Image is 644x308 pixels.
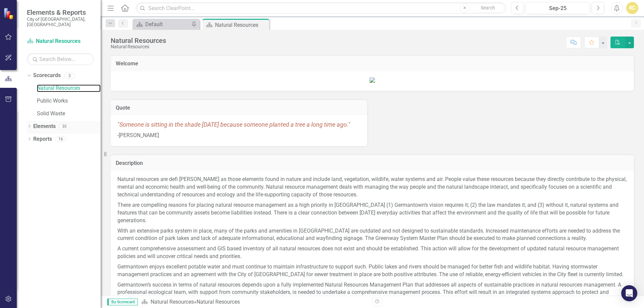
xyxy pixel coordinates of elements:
div: 16 [55,136,66,142]
a: Elements [33,123,56,130]
a: Default [134,20,190,28]
span: "Someone is sitting in the shade [DATE] because someone planted a tree a long time ago." [117,121,350,128]
a: Natural Resources [37,84,101,92]
input: Search Below... [27,53,94,65]
button: Search [471,3,504,13]
div: Natural Resources [215,21,268,29]
a: Solid Waste [37,110,101,118]
div: Sep-25 [528,4,588,12]
a: Reports [33,135,52,143]
button: KC [626,2,638,14]
img: ClearPoint Strategy [3,8,15,19]
span: Elements & Reports [27,8,94,16]
button: Sep-25 [526,2,590,14]
div: Default [145,20,190,28]
h3: Description [116,160,629,166]
p: Germantown enjoys excellent potable water and must continue to maintain infrastructure to support... [117,262,627,280]
p: A current comprehensive assessment and GIS based inventory of all natural resources does not exis... [117,244,627,262]
input: Search ClearPoint... [136,2,506,14]
div: Natural Resources [111,44,166,49]
div: Natural Resources [197,299,240,305]
p: With an extensive parks system in place, many of the parks and amenities in [GEOGRAPHIC_DATA] are... [117,226,627,244]
a: Natural Resources [27,38,94,45]
h3: Welcome [116,61,629,67]
p: Germantown’s success in terms of natural resources depends upon a fully implemented Natural Resou... [117,280,627,306]
span: Search [481,5,495,10]
div: Open Intercom Messenger [621,285,637,301]
div: Natural Resources [111,37,166,44]
small: City of [GEOGRAPHIC_DATA], [GEOGRAPHIC_DATA] [27,16,94,27]
a: Scorecards [33,72,61,79]
p: -[PERSON_NAME] [117,130,361,139]
a: Natural Resources [151,299,194,305]
img: 198-077_GermantownForward2035_Layout_rev2%20(4)_Page_17.jpg [370,77,375,83]
div: » [141,298,367,306]
p: There are compelling reasons for placing natural resource management as a high priority in [GEOGR... [117,200,627,226]
span: By Scorecard [107,299,138,305]
div: 30 [59,123,70,129]
p: Natural resources are defi [PERSON_NAME] as those elements found in nature and include land, vege... [117,176,627,200]
a: Public Works [37,97,101,105]
div: 3 [64,73,75,78]
h3: Quote [116,105,362,111]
